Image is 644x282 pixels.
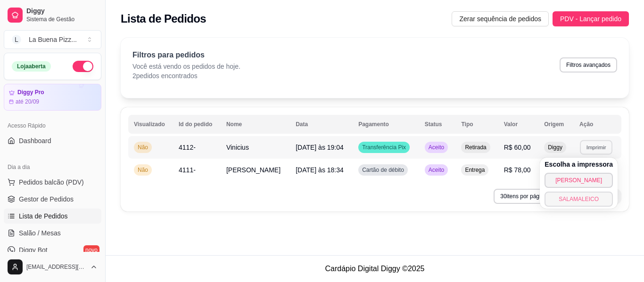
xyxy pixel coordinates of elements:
[226,144,249,151] span: Vinicius
[179,166,196,174] span: 4111-
[128,115,173,134] th: Visualizado
[360,166,406,174] span: Cartão de débito
[296,144,344,151] span: [DATE] às 19:04
[296,166,344,174] span: [DATE] às 18:34
[19,194,74,204] span: Gestor de Pedidos
[16,98,39,105] article: até 20/09
[173,115,221,134] th: Id do pedido
[17,89,44,96] article: Diggy Pro
[545,160,613,169] h4: Escolha a impressora
[463,166,487,174] span: Entrega
[19,228,61,238] span: Salão / Mesas
[106,255,644,282] footer: Cardápio Digital Diggy © 2025
[427,166,446,174] span: Aceito
[136,166,150,174] span: Não
[26,7,98,16] span: Diggy
[19,245,48,255] span: Diggy Bot
[136,144,150,151] span: Não
[26,16,98,23] span: Sistema de Gestão
[580,140,612,154] button: Imprimir
[290,115,353,134] th: Data
[545,192,613,207] button: SALAMALEICO
[19,136,51,145] span: Dashboard
[504,166,531,174] span: R$ 78,00
[132,62,240,71] p: Você está vendo os pedidos de hoje.
[427,144,446,151] span: Aceito
[12,35,21,44] span: L
[353,115,419,134] th: Pagamento
[560,14,621,24] span: PDV - Lançar pedido
[179,144,196,151] span: 4112-
[546,144,564,151] span: Diggy
[29,35,77,44] div: La Buena Pizz ...
[498,115,539,134] th: Valor
[12,61,51,72] div: Loja aberta
[463,144,488,151] span: Retirada
[73,61,93,72] button: Alterar Status
[504,144,531,151] span: R$ 60,00
[455,115,498,134] th: Tipo
[221,115,290,134] th: Nome
[4,30,101,49] button: Select a team
[360,144,408,151] span: Transferência Pix
[132,49,240,61] p: Filtros para pedidos
[26,263,86,271] span: [EMAIL_ADDRESS][DOMAIN_NAME]
[459,14,541,24] span: Zerar sequência de pedidos
[132,71,240,81] p: 2 pedidos encontrados
[494,189,563,204] button: 30itens por página
[19,177,84,187] span: Pedidos balcão (PDV)
[4,118,101,133] div: Acesso Rápido
[560,57,617,73] button: Filtros avançados
[545,173,613,188] button: [PERSON_NAME]
[574,115,621,134] th: Ação
[538,115,574,134] th: Origem
[419,115,456,134] th: Status
[4,160,101,175] div: Dia a dia
[121,11,206,26] h2: Lista de Pedidos
[19,211,68,221] span: Lista de Pedidos
[226,166,281,174] span: [PERSON_NAME]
